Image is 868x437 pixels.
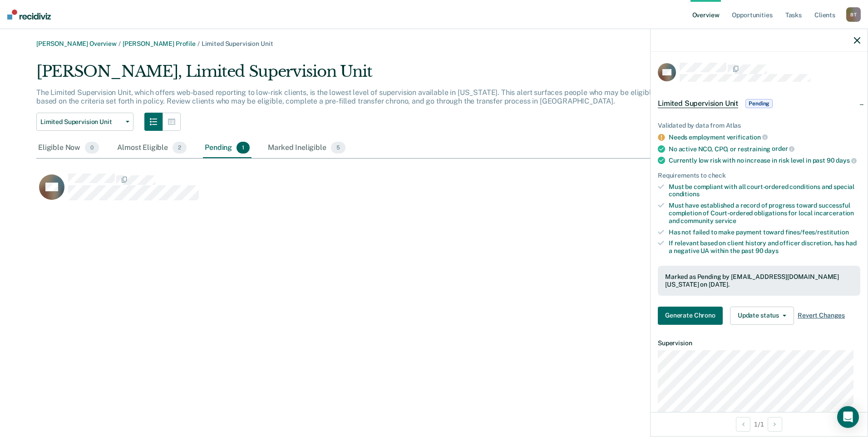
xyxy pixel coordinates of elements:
p: The Limited Supervision Unit, which offers web-based reporting to low-risk clients, is the lowest... [36,88,682,105]
div: Limited Supervision UnitPending [651,89,868,118]
a: [PERSON_NAME] Overview [36,40,117,47]
span: / [196,40,202,47]
span: Pending [745,99,773,108]
div: B T [846,7,861,22]
button: Update status [730,307,794,325]
div: Requirements to check [658,172,860,179]
div: Needs employment verification [669,133,860,141]
div: Pending [203,138,252,158]
div: If relevant based on client history and officer discretion, has had a negative UA within the past 90 [669,239,860,255]
div: Validated by data from Atlas [658,122,860,129]
div: Must have established a record of progress toward successful completion of Court-ordered obligati... [669,202,860,224]
span: 5 [331,142,345,154]
div: CaseloadOpportunityCell-128817 [36,173,732,209]
span: order [772,145,794,152]
span: service [715,217,736,224]
span: days [836,157,856,164]
div: Eligible Now [36,138,101,158]
button: Previous Opportunity [736,417,750,432]
div: [PERSON_NAME], Limited Supervision Unit [36,62,687,88]
span: Limited Supervision Unit [202,40,273,47]
div: Currently low risk with no increase in risk level in past 90 [669,156,860,164]
img: Recidiviz [7,10,51,20]
div: Open Intercom Messenger [837,406,859,428]
div: 1 / 1 [651,412,868,436]
dt: Supervision [658,339,860,347]
div: Almost Eligible [115,138,188,158]
div: Marked Ineligible [266,138,347,158]
span: Revert Changes [798,312,845,319]
span: 2 [173,142,187,154]
div: No active NCO, CPO, or restraining [669,145,860,153]
span: Limited Supervision Unit [658,99,738,108]
span: days [764,247,778,254]
div: Must be compliant with all court-ordered conditions and special conditions [669,183,860,199]
a: [PERSON_NAME] Profile [123,40,196,47]
span: / [117,40,123,47]
div: Has not failed to make payment toward [669,228,860,236]
span: fines/fees/restitution [785,228,849,236]
button: Generate Chrono [658,307,723,325]
button: Next Opportunity [768,417,782,432]
div: Marked as Pending by [EMAIL_ADDRESS][DOMAIN_NAME][US_STATE] on [DATE]. [665,273,853,288]
span: Limited Supervision Unit [40,118,122,126]
span: 1 [237,142,250,154]
span: 0 [85,142,99,154]
a: Navigate to form link [658,307,726,325]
